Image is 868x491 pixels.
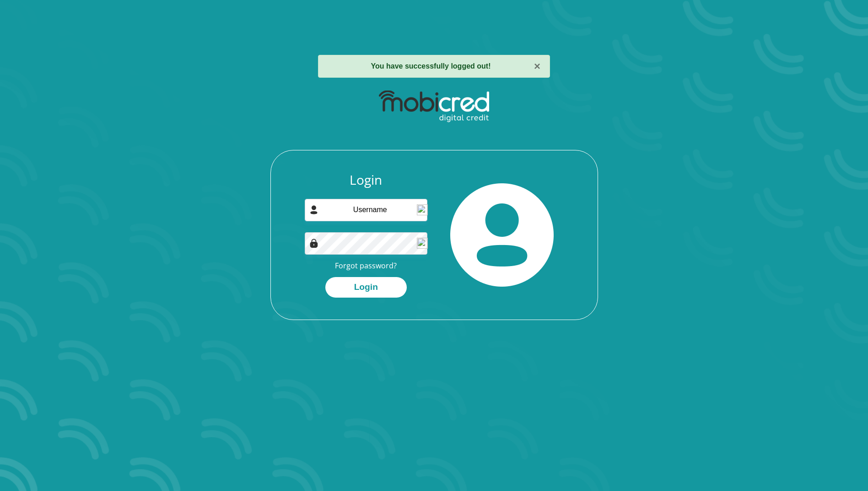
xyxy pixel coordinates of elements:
[335,261,397,271] a: Forgot password?
[309,205,318,214] img: user-icon image
[534,61,540,72] button: ×
[305,172,427,188] h3: Login
[417,238,428,249] img: npw-badge-icon-locked.svg
[325,277,407,298] button: Login
[371,62,491,70] strong: You have successfully logged out!
[379,91,489,123] img: mobicred logo
[305,199,427,221] input: Username
[417,204,428,215] img: npw-badge-icon-locked.svg
[309,239,318,248] img: Image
